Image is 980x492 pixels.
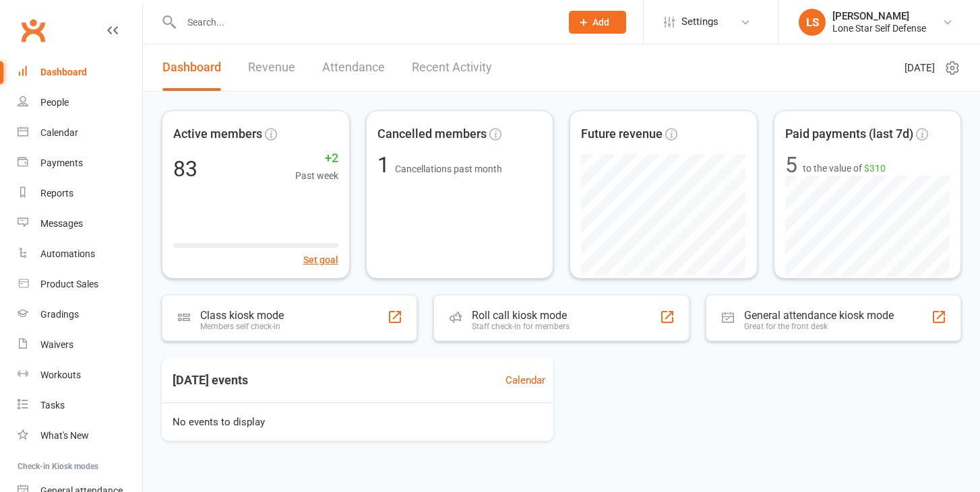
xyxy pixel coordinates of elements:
[395,164,502,174] span: Cancellations past month
[162,44,221,91] a: Dashboard
[799,9,826,36] div: LS
[864,163,886,174] span: $310
[295,168,338,183] span: Past week
[40,248,95,259] div: Automations
[200,322,284,331] div: Members self check-in
[377,125,487,144] span: Cancelled members
[40,430,89,441] div: What's New
[177,13,551,32] input: Search...
[18,330,142,360] a: Waivers
[173,158,197,180] div: 83
[744,309,894,322] div: General attendance kiosk mode
[162,368,259,392] h3: [DATE] events
[18,118,142,148] a: Calendar
[16,13,50,47] a: Clubworx
[18,269,142,300] a: Product Sales
[156,403,559,441] div: No events to display
[18,390,142,421] a: Tasks
[803,161,886,176] span: to the value of
[18,300,142,330] a: Gradings
[18,209,142,239] a: Messages
[40,370,81,380] div: Workouts
[785,154,797,176] div: 5
[18,178,142,209] a: Reports
[592,17,609,28] span: Add
[200,309,284,322] div: Class kiosk mode
[173,125,262,144] span: Active members
[472,322,570,331] div: Staff check-in for members
[40,339,73,350] div: Waivers
[581,125,663,144] span: Future revenue
[569,11,626,34] button: Add
[412,44,492,91] a: Recent Activity
[40,97,69,108] div: People
[744,322,894,331] div: Great for the front desk
[322,44,385,91] a: Attendance
[506,372,545,388] a: Calendar
[18,57,142,87] a: Dashboard
[40,400,65,411] div: Tasks
[248,44,295,91] a: Revenue
[18,87,142,118] a: People
[18,239,142,269] a: Automations
[18,421,142,451] a: What's New
[40,67,87,77] div: Dashboard
[785,125,913,144] span: Paid payments (last 7d)
[40,309,79,320] div: Gradings
[905,60,935,76] span: [DATE]
[295,149,338,168] span: +2
[18,148,142,178] a: Payments
[681,7,718,37] span: Settings
[472,309,570,322] div: Roll call kiosk mode
[832,10,926,22] div: [PERSON_NAME]
[832,22,926,34] div: Lone Star Self Defense
[40,127,78,138] div: Calendar
[40,218,83,229] div: Messages
[377,152,395,178] span: 1
[18,360,142,390] a: Workouts
[40,188,73,199] div: Reports
[40,279,98,289] div: Product Sales
[303,252,338,267] button: Set goal
[40,157,83,168] div: Payments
